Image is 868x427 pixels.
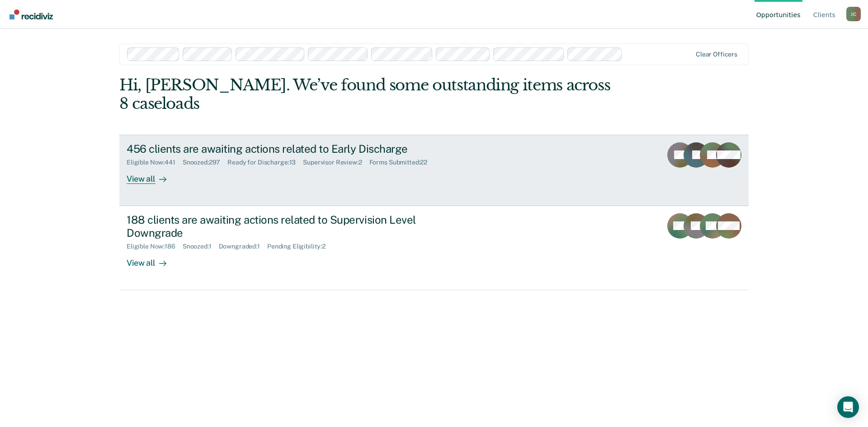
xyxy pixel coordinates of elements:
[267,243,333,250] div: Pending Eligibility : 2
[846,7,861,21] div: J C
[127,250,177,268] div: View all
[127,213,444,239] div: 188 clients are awaiting actions related to Supervision Level Downgrade
[837,396,859,418] div: Open Intercom Messenger
[119,206,749,290] a: 188 clients are awaiting actions related to Supervision Level DowngradeEligible Now:186Snoozed:1D...
[183,243,219,250] div: Snoozed : 1
[696,51,737,58] div: Clear officers
[119,76,623,113] div: Hi, [PERSON_NAME]. We’ve found some outstanding items across 8 caseloads
[119,135,749,206] a: 456 clients are awaiting actions related to Early DischargeEligible Now:441Snoozed:297Ready for D...
[369,159,435,166] div: Forms Submitted : 22
[127,166,177,184] div: View all
[227,159,303,166] div: Ready for Discharge : 13
[183,159,228,166] div: Snoozed : 297
[9,9,53,19] img: Recidiviz
[127,243,183,250] div: Eligible Now : 186
[303,159,369,166] div: Supervisor Review : 2
[219,243,267,250] div: Downgraded : 1
[127,159,183,166] div: Eligible Now : 441
[846,7,861,21] button: Profile dropdown button
[127,142,444,155] div: 456 clients are awaiting actions related to Early Discharge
